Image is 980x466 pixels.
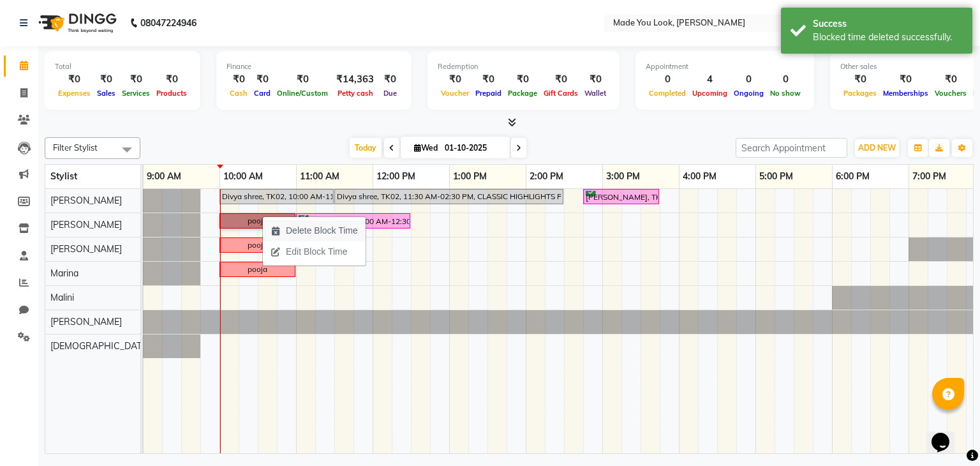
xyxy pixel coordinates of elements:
[581,89,609,98] span: Wallet
[226,72,251,87] div: ₹0
[731,89,767,98] span: Ongoing
[53,142,98,153] span: Filter Stylist
[505,89,540,98] span: Package
[251,89,274,98] span: Card
[297,167,343,186] a: 11:00 AM
[540,89,581,98] span: Gift Cards
[603,167,643,186] a: 3:00 PM
[251,72,274,87] div: ₹0
[813,31,963,44] div: Blocked time deleted successfully.
[226,89,251,98] span: Cash
[767,89,804,98] span: No show
[94,72,119,87] div: ₹0
[153,89,190,98] span: Products
[932,72,970,87] div: ₹0
[119,72,153,87] div: ₹0
[221,191,332,202] div: Divya shree, TK02, 10:00 AM-11:30 AM, CURL-CUT BELOW SHOULDER [PERSON_NAME]
[581,72,609,87] div: ₹0
[331,72,379,87] div: ₹14,363
[55,61,190,72] div: Total
[94,89,119,98] span: Sales
[220,167,266,186] a: 10:00 AM
[646,72,689,87] div: 0
[679,167,720,186] a: 4:00 PM
[840,89,880,98] span: Packages
[646,61,804,72] div: Appointment
[736,138,847,158] input: Search Appointment
[55,72,94,87] div: ₹0
[334,89,376,98] span: Petty cash
[813,17,963,31] div: Success
[438,89,472,98] span: Voucher
[540,72,581,87] div: ₹0
[584,191,658,203] div: [PERSON_NAME], TK01, 02:45 PM-03:45 PM, HAIRCUT [PERSON_NAME]
[689,89,731,98] span: Upcoming
[472,89,505,98] span: Prepaid
[689,72,731,87] div: 4
[926,415,967,453] iframe: chat widget
[144,167,184,186] a: 9:00 AM
[33,5,120,41] img: logo
[731,72,767,87] div: 0
[840,72,880,87] div: ₹0
[50,219,122,230] span: [PERSON_NAME]
[380,89,400,98] span: Due
[50,292,74,303] span: Malini
[55,89,94,98] span: Expenses
[411,143,441,153] span: Wed
[153,72,190,87] div: ₹0
[767,72,804,87] div: 0
[248,264,267,275] div: pooja
[50,170,77,182] span: Stylist
[932,89,970,98] span: Vouchers
[274,89,331,98] span: Online/Custom
[756,167,796,186] a: 5:00 PM
[226,61,401,72] div: Finance
[50,243,122,255] span: [PERSON_NAME]
[350,138,382,158] span: Today
[450,167,490,186] a: 1:00 PM
[646,89,689,98] span: Completed
[286,245,347,259] span: Edit Block Time
[50,267,78,279] span: Marina
[441,139,505,158] input: 2025-10-01
[472,72,505,87] div: ₹0
[50,340,159,352] span: [DEMOGRAPHIC_DATA] N
[438,61,609,72] div: Redemption
[880,72,932,87] div: ₹0
[119,89,153,98] span: Services
[855,139,899,157] button: ADD NEW
[909,167,949,186] a: 7:00 PM
[50,195,122,206] span: [PERSON_NAME]
[526,167,567,186] a: 2:00 PM
[274,72,331,87] div: ₹0
[880,89,932,98] span: Memberships
[379,72,401,87] div: ₹0
[140,5,197,41] b: 08047224946
[833,167,873,186] a: 6:00 PM
[286,224,358,237] span: Delete Block Time
[336,191,562,202] div: Divya shree, TK02, 11:30 AM-02:30 PM, CLASSIC HIGHLIGHTS FULL HEAD MEDIUM HAIR BASE
[50,316,122,327] span: [PERSON_NAME]
[248,239,267,251] div: pooja
[858,143,896,153] span: ADD NEW
[373,167,419,186] a: 12:00 PM
[505,72,540,87] div: ₹0
[438,72,472,87] div: ₹0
